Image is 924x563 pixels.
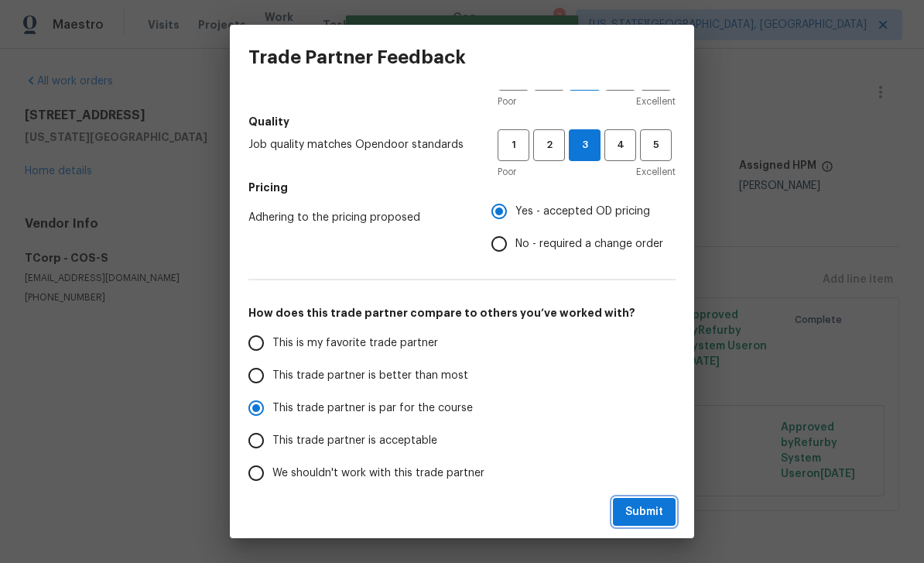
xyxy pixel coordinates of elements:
span: This trade partner is par for the course [272,400,473,417]
span: 2 [535,136,563,154]
span: Excellent [636,94,676,109]
button: 3 [569,129,601,161]
span: Yes - accepted OD pricing [515,204,650,220]
span: Poor [498,164,516,180]
span: Excellent [636,164,676,180]
span: Job quality matches Opendoor standards [248,137,473,153]
span: 1 [499,136,528,154]
button: 1 [498,129,529,161]
span: 3 [570,136,600,154]
span: 5 [642,136,670,154]
button: Submit [613,498,676,527]
h5: Pricing [248,180,676,195]
span: We shouldn't work with this trade partner [272,465,484,482]
span: This is my favorite trade partner [272,335,438,352]
h3: Trade Partner Feedback [248,46,466,68]
div: Pricing [491,195,676,260]
button: 2 [533,129,565,161]
button: 5 [640,129,672,161]
span: 4 [606,136,635,154]
span: Poor [498,94,516,109]
span: Adhering to the pricing proposed [248,210,467,225]
span: This trade partner is acceptable [272,433,437,449]
span: No - required a change order [515,236,663,252]
button: 4 [604,129,636,161]
h5: How does this trade partner compare to others you’ve worked with? [248,305,676,321]
h5: Quality [248,114,676,129]
span: Submit [625,503,663,522]
div: How does this trade partner compare to others you’ve worked with? [248,327,676,489]
span: This trade partner is better than most [272,368,468,384]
